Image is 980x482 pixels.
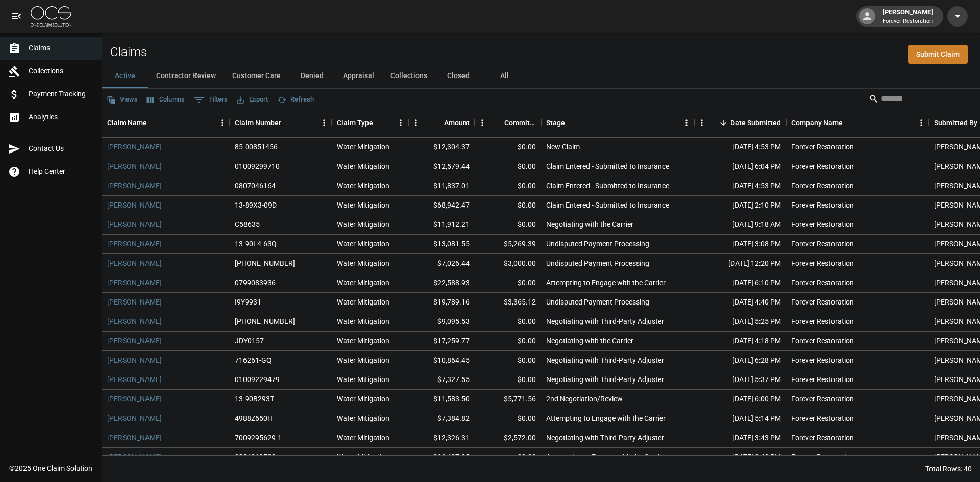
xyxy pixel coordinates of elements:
div: 0804369502 [235,452,276,462]
div: Forever Restoration [791,316,854,326]
div: Water Mitigation [337,452,389,462]
button: Active [102,64,148,88]
div: [DATE] 3:40 PM [694,448,786,467]
div: Attempting to Engage with the Carrier [546,452,666,462]
div: Water Mitigation [337,142,389,152]
div: $0.00 [475,448,541,467]
div: 0807046164 [235,181,276,191]
div: Water Mitigation [337,316,389,326]
div: $0.00 [475,351,541,370]
button: Refresh [275,92,316,108]
button: Menu [408,115,424,131]
div: [DATE] 6:04 PM [694,157,786,176]
div: 01009229479 [235,374,280,385]
span: Contact Us [29,143,93,154]
div: Negotiating with Third-Party Adjuster [546,433,664,443]
a: [PERSON_NAME] [107,258,162,268]
div: Claim Entered - Submitted to Insurance [546,181,669,191]
div: $12,579.44 [408,157,475,176]
div: Forever Restoration [791,161,854,171]
div: Water Mitigation [337,413,389,423]
div: $10,864.45 [408,351,475,370]
div: [DATE] 12:20 PM [694,254,786,273]
div: New Claim [546,142,580,152]
div: 01009299710 [235,161,280,171]
div: Claim Type [337,109,373,137]
div: $12,326.31 [408,428,475,448]
div: [DATE] 4:53 PM [694,176,786,196]
button: Collections [382,64,435,88]
a: Submit Claim [908,45,968,64]
div: Water Mitigation [337,336,389,346]
div: Water Mitigation [337,181,389,191]
div: Water Mitigation [337,277,389,288]
div: [PERSON_NAME] [878,7,937,26]
div: [DATE] 5:25 PM [694,312,786,332]
button: Denied [289,64,335,88]
div: Amount [444,109,470,137]
div: $7,384.82 [408,409,475,428]
span: Claims [29,43,93,54]
a: [PERSON_NAME] [107,452,162,462]
button: Contractor Review [148,64,224,88]
button: Export [234,92,271,108]
div: 7009295629-1 [235,433,282,443]
div: Claim Number [230,109,332,137]
div: I9Y9931 [235,297,261,307]
div: Submitted By [934,109,977,137]
div: $0.00 [475,196,541,215]
button: Sort [281,116,296,130]
a: [PERSON_NAME] [107,277,162,288]
div: 716261-GQ [235,355,272,365]
h2: Claims [110,45,147,60]
div: Date Submitted [730,109,781,137]
button: All [481,64,527,88]
div: $12,304.37 [408,138,475,157]
div: Negotiating with the Carrier [546,219,633,230]
a: [PERSON_NAME] [107,239,162,249]
div: [DATE] 9:18 AM [694,215,786,235]
div: Attempting to Engage with the Carrier [546,277,666,288]
button: Show filters [191,92,230,108]
div: Water Mitigation [337,258,389,268]
div: 2nd Negotiation/Review [546,394,623,404]
div: [DATE] 2:10 PM [694,196,786,215]
div: Claim Type [332,109,408,137]
div: $11,912.21 [408,215,475,235]
div: Total Rows: 40 [925,464,972,474]
div: $0.00 [475,157,541,176]
div: Water Mitigation [337,200,389,210]
div: [DATE] 3:43 PM [694,428,786,448]
div: 13-90B293T [235,394,274,404]
div: Forever Restoration [791,219,854,230]
button: Views [104,92,140,108]
div: Claim Entered - Submitted to Insurance [546,161,669,171]
div: Forever Restoration [791,239,854,249]
div: 01-009-271163 [235,258,295,268]
div: [DATE] 4:40 PM [694,293,786,312]
button: Menu [475,115,490,131]
button: Closed [435,64,481,88]
div: $13,081.55 [408,235,475,254]
a: [PERSON_NAME] [107,142,162,152]
div: $2,572.00 [475,428,541,448]
div: Amount [408,109,475,137]
button: Menu [694,115,709,131]
div: Water Mitigation [337,394,389,404]
a: [PERSON_NAME] [107,200,162,210]
div: Company Name [791,109,843,137]
div: $0.00 [475,370,541,390]
div: Date Submitted [694,109,786,137]
div: Forever Restoration [791,181,854,191]
button: Appraisal [335,64,382,88]
div: Committed Amount [475,109,541,137]
div: $7,327.55 [408,370,475,390]
button: Sort [843,116,857,130]
img: ocs-logo-white-transparent.png [31,6,71,27]
div: Claim Entered - Submitted to Insurance [546,200,669,210]
div: [DATE] 6:10 PM [694,273,786,293]
div: Forever Restoration [791,374,854,385]
a: [PERSON_NAME] [107,181,162,191]
div: Forever Restoration [791,336,854,346]
div: $5,771.56 [475,390,541,409]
